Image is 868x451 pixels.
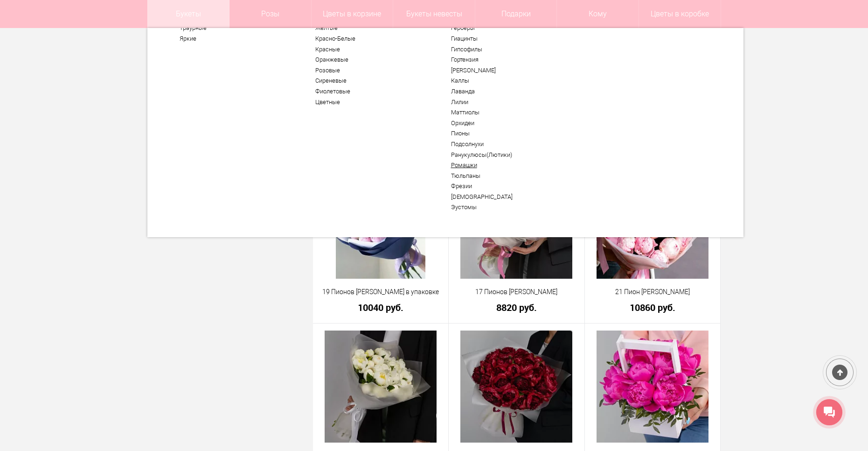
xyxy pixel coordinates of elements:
a: Розовые [315,67,430,74]
a: Маттиолы [451,109,566,116]
a: Ромашки [451,162,566,169]
a: 21 Пион [PERSON_NAME] [591,287,715,297]
a: 17 Пионов [PERSON_NAME] [455,287,578,297]
a: Красно-Белые [315,35,430,42]
a: [DEMOGRAPHIC_DATA] [451,193,566,201]
a: Каллы [451,77,566,85]
a: Фиолетовые [315,88,430,95]
a: Ранукулюсы(Лютики) [451,151,566,159]
a: Гортензия [451,56,566,63]
a: Пионы [451,130,566,137]
img: Яркий Букет из 25 Красных Пионов [460,331,572,443]
a: Сиреневые [315,77,430,85]
a: 10860 руб. [591,303,715,312]
a: Гипсофилы [451,46,566,53]
img: 9 Малиновых Пионов в ящике [597,331,708,443]
a: Орхидеи [451,120,566,127]
a: Яркие [180,35,294,42]
a: Герберы [451,24,566,32]
a: Гиацинты [451,35,566,42]
a: Траурные [180,24,294,32]
a: 19 Пионов [PERSON_NAME] в упаковке [319,287,443,297]
a: [PERSON_NAME] [451,67,566,74]
a: Красные [315,46,430,53]
a: Желтые [315,24,430,32]
a: 8820 руб. [455,303,578,312]
a: Подсолнухи [451,141,566,148]
a: Эустомы [451,204,566,211]
a: Фрезии [451,183,566,190]
a: 10040 руб. [319,303,443,312]
a: Лилии [451,99,566,106]
a: Лаванда [451,88,566,95]
a: Оранжевые [315,56,430,63]
a: Цветные [315,99,430,106]
a: Тюльпаны [451,172,566,180]
img: Белые пионы 25 шт [325,331,437,443]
